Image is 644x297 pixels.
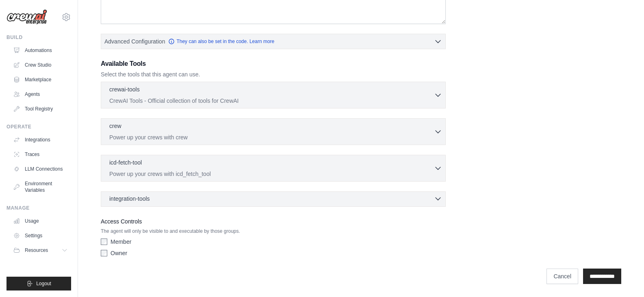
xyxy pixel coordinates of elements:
[109,85,140,93] p: crewai-tools
[10,133,71,146] a: Integrations
[109,158,142,167] p: icd-fetch-tool
[111,249,127,257] label: Owner
[101,34,445,49] button: Advanced Configuration They can also be set in the code. Learn more
[7,34,71,41] div: Build
[7,277,71,290] button: Logout
[104,158,442,178] button: icd-fetch-tool Power up your crews with icd_fetch_tool
[10,244,71,257] button: Resources
[109,195,150,203] span: integration-tools
[36,280,51,287] span: Logout
[546,269,578,284] a: Cancel
[111,238,131,246] label: Member
[7,205,71,211] div: Manage
[10,102,71,115] a: Tool Registry
[25,247,48,254] span: Resources
[7,124,71,130] div: Operate
[10,177,71,197] a: Environment Variables
[104,85,442,105] button: crewai-tools CrewAI Tools - Official collection of tools for CrewAI
[168,38,274,45] a: They can also be set in the code. Learn more
[10,229,71,242] a: Settings
[10,215,71,228] a: Usage
[10,148,71,161] a: Traces
[10,163,71,176] a: LLM Connections
[104,122,442,141] button: crew Power up your crews with crew
[109,97,434,105] p: CrewAI Tools - Official collection of tools for CrewAI
[101,228,446,234] p: The agent will only be visible to and executable by those groups.
[101,217,446,226] label: Access Controls
[10,88,71,101] a: Agents
[109,133,434,141] p: Power up your crews with crew
[101,59,446,69] h3: Available Tools
[109,170,434,178] p: Power up your crews with icd_fetch_tool
[10,59,71,72] a: Crew Studio
[104,37,165,46] span: Advanced Configuration
[10,73,71,86] a: Marketplace
[104,195,442,203] button: integration-tools
[109,122,121,130] p: crew
[101,70,446,78] p: Select the tools that this agent can use.
[10,44,71,57] a: Automations
[7,9,47,25] img: Logo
